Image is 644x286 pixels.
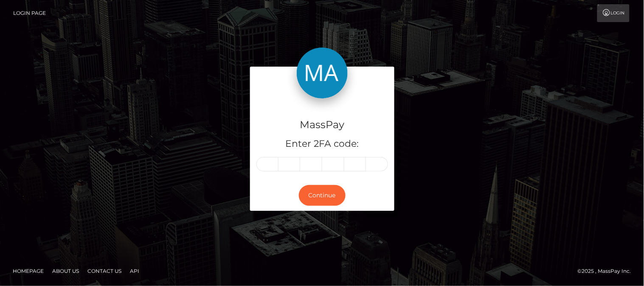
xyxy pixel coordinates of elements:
a: Login Page [13,4,46,22]
div: © 2025 , MassPay Inc. [578,266,638,276]
a: Login [597,4,630,22]
a: Contact Us [84,264,125,278]
a: About Us [49,264,82,278]
button: Continue [299,185,346,206]
h5: Enter 2FA code: [256,137,388,151]
a: Homepage [9,264,47,278]
img: MassPay [297,48,348,98]
h4: MassPay [256,118,388,132]
a: API [127,264,143,278]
